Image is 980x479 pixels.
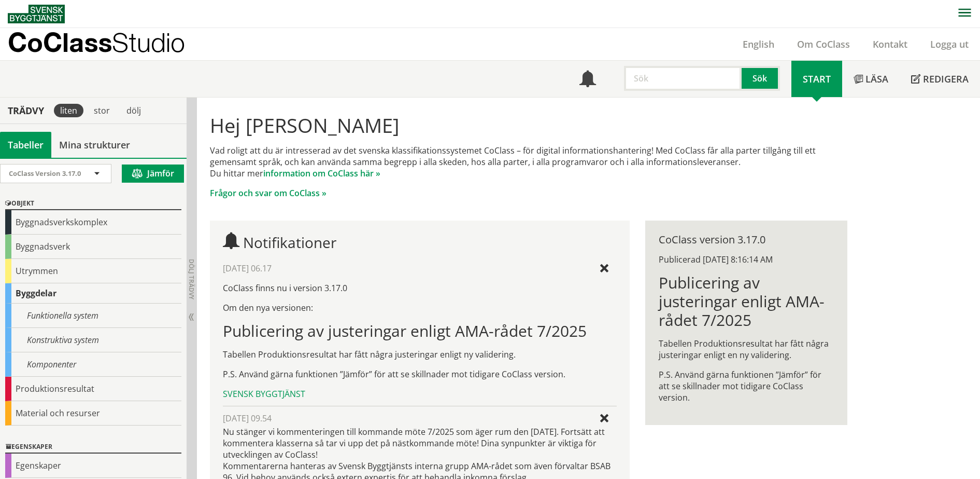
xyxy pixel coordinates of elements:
p: Tabellen Produktionsresultat har fått några justeringar enligt en ny validering. [659,338,833,361]
p: Tabellen Produktionsresultat har fått några justeringar enligt ny validering. [223,349,616,360]
span: Notifikationer [579,72,596,88]
p: Om den nya versionen: [223,302,616,313]
span: [DATE] 06.17 [223,263,272,274]
div: Trädvy [2,105,50,116]
div: Objekt [5,198,181,210]
a: Läsa [842,61,900,97]
div: stor [88,104,116,117]
input: Sök [624,66,742,91]
div: Egenskaper [5,454,181,478]
span: Dölj trädvy [187,259,196,299]
a: Om CoClass [786,38,861,50]
h1: Hej [PERSON_NAME] [210,114,847,136]
img: Svensk Byggtjänst [8,5,65,23]
span: Läsa [865,73,888,85]
h1: Publicering av justeringar enligt AMA-rådet 7/2025 [223,322,616,340]
h1: Publicering av justeringar enligt AMA-rådet 7/2025 [659,273,833,330]
div: CoClass version 3.17.0 [659,234,833,245]
button: Sök [742,66,780,91]
a: information om CoClass här » [263,168,380,179]
div: Material och resurser [5,401,181,426]
a: Frågor och svar om CoClass » [210,187,326,199]
div: Produktionsresultat [5,377,181,401]
span: [DATE] 09.54 [223,413,272,424]
div: dölj [120,104,147,117]
div: Svensk Byggtjänst [223,388,616,400]
div: Byggnadsverk [5,235,181,259]
span: CoClass Version 3.17.0 [9,169,81,178]
p: P.S. Använd gärna funktionen ”Jämför” för att se skillnader mot tidigare CoClass version. [659,369,833,403]
span: Start [803,73,831,85]
a: Logga ut [919,38,980,50]
p: Vad roligt att du är intresserad av det svenska klassifikationssystemet CoClass – för digital inf... [210,145,847,179]
a: English [731,38,786,50]
a: CoClassStudio [8,28,207,60]
div: Konstruktiva system [5,328,181,352]
a: Redigera [900,61,980,97]
span: Redigera [923,73,969,85]
div: Byggnadsverkskomplex [5,210,181,235]
p: CoClass [8,36,185,48]
div: Funktionella system [5,304,181,328]
a: Mina strukturer [51,132,138,158]
p: P.S. Använd gärna funktionen ”Jämför” för att se skillnader mot tidigare CoClass version. [223,368,616,380]
p: CoClass finns nu i version 3.17.0 [223,282,616,294]
span: Notifikationer [243,232,336,252]
div: liten [54,104,83,117]
div: Publicerad [DATE] 8:16:14 AM [659,254,833,265]
div: Utrymmen [5,259,181,283]
a: Kontakt [861,38,919,50]
span: Studio [112,27,185,58]
div: Egenskaper [5,441,181,454]
div: Komponenter [5,352,181,377]
a: Start [791,61,842,97]
button: Jämför [122,165,184,183]
div: Byggdelar [5,283,181,304]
